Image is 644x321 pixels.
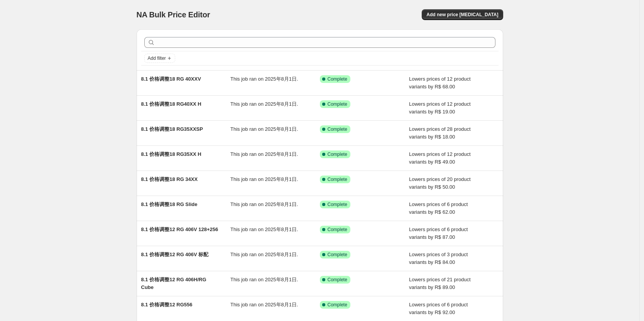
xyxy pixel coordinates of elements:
[230,101,298,107] span: This job ran on 2025年8月1日.
[230,151,298,157] span: This job ran on 2025年8月1日.
[141,176,198,182] span: 8.1 价格调整18 RG 34XX
[230,252,298,257] span: This job ran on 2025年8月1日.
[141,252,209,257] span: 8.1 价格调整12 RG 406V 标配
[409,226,468,240] span: Lowers prices of 6 product variants by R$ 87.00
[409,176,471,190] span: Lowers prices of 20 product variants by R$ 50.00
[137,10,210,19] span: NA Bulk Price Editor
[328,101,347,107] span: Complete
[328,302,347,308] span: Complete
[230,302,298,307] span: This job ran on 2025年8月1日.
[230,176,298,182] span: This job ran on 2025年8月1日.
[141,76,201,82] span: 8.1 价格调整18 RG 40XXV
[230,277,298,282] span: This job ran on 2025年8月1日.
[409,277,471,290] span: Lowers prices of 21 product variants by R$ 89.00
[141,277,206,290] span: 8.1 价格调整12 RG 406H/RG Cube
[409,76,471,90] span: Lowers prices of 12 product variants by R$ 68.00
[230,201,298,207] span: This job ran on 2025年8月1日.
[328,151,347,157] span: Complete
[144,54,175,63] button: Add filter
[328,252,347,258] span: Complete
[328,176,347,182] span: Complete
[328,226,347,233] span: Complete
[426,12,498,18] span: Add new price [MEDICAL_DATA]
[141,302,193,307] span: 8.1 价格调整12 RG556
[230,226,298,232] span: This job ran on 2025年8月1日.
[409,126,471,140] span: Lowers prices of 28 product variants by R$ 18.00
[328,277,347,283] span: Complete
[409,151,471,165] span: Lowers prices of 12 product variants by R$ 49.00
[328,76,347,82] span: Complete
[409,101,471,115] span: Lowers prices of 12 product variants by R$ 19.00
[141,226,218,232] span: 8.1 价格调整12 RG 406V 128+256
[141,126,203,132] span: 8.1 价格调整18 RG35XXSP
[141,201,198,207] span: 8.1 价格调整18 RG Slide
[409,302,468,315] span: Lowers prices of 6 product variants by R$ 92.00
[328,126,347,132] span: Complete
[141,151,201,157] span: 8.1 价格调整18 RG35XX H
[328,201,347,208] span: Complete
[230,126,298,132] span: This job ran on 2025年8月1日.
[141,101,201,107] span: 8.1 价格调整18 RG40XX H
[230,76,298,82] span: This job ran on 2025年8月1日.
[409,201,468,215] span: Lowers prices of 6 product variants by R$ 62.00
[148,55,166,61] span: Add filter
[409,252,468,265] span: Lowers prices of 3 product variants by R$ 84.00
[422,9,503,20] button: Add new price [MEDICAL_DATA]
